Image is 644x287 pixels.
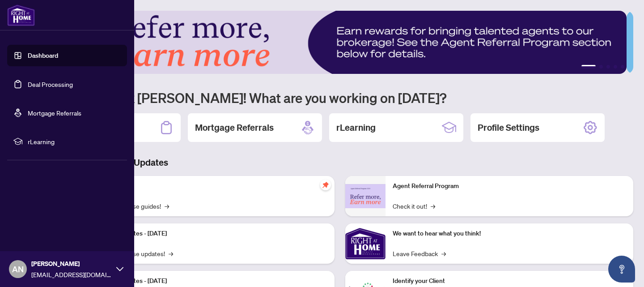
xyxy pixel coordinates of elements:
a: Deal Processing [28,80,73,88]
h2: Mortgage Referrals [195,121,274,134]
span: [EMAIL_ADDRESS][DOMAIN_NAME] [31,270,112,279]
span: → [165,201,169,211]
span: → [441,248,446,258]
img: logo [7,4,35,26]
img: Slide 0 [47,11,627,74]
button: 1 [581,65,596,69]
button: 5 [621,65,624,69]
h2: Profile Settings [478,121,539,134]
button: Open asap [608,256,635,283]
button: 2 [599,65,603,69]
span: → [431,201,435,211]
p: We want to hear what you think! [393,229,626,239]
button: 3 [606,65,610,69]
img: We want to hear what you think! [345,223,386,264]
a: Mortgage Referrals [28,109,81,117]
a: Check it out!→ [393,201,435,211]
a: Leave Feedback→ [393,248,446,258]
p: Agent Referral Program [393,181,626,191]
span: → [169,248,173,258]
p: Platform Updates - [DATE] [94,276,327,286]
a: Dashboard [28,51,58,60]
p: Platform Updates - [DATE] [94,229,327,239]
h1: Welcome back [PERSON_NAME]! What are you working on [DATE]? [47,89,633,106]
span: pushpin [320,180,331,190]
span: AN [12,263,24,275]
img: Agent Referral Program [345,184,386,209]
p: Self-Help [94,181,327,191]
p: Identify your Client [393,276,626,286]
button: 4 [614,65,617,69]
span: [PERSON_NAME] [31,259,112,269]
h3: Brokerage & Industry Updates [47,156,633,169]
span: rLearning [28,137,121,146]
h2: rLearning [336,121,376,134]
